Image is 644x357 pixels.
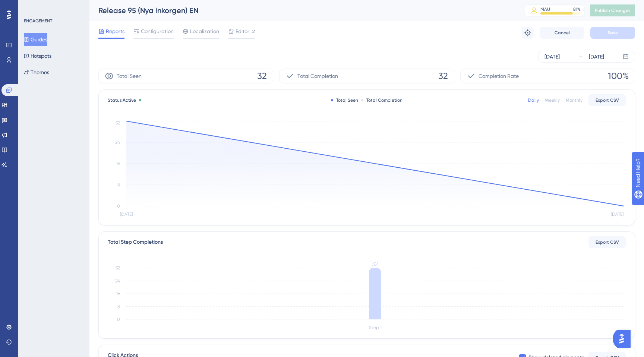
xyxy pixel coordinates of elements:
[596,97,619,103] span: Export CSV
[257,70,267,82] span: 32
[590,27,635,39] button: Save
[611,212,624,217] tspan: [DATE]
[479,72,519,80] span: Completion Rate
[115,278,120,284] tspan: 24
[115,140,120,145] tspan: 24
[120,212,133,217] tspan: [DATE]
[141,27,174,36] span: Configuration
[116,265,120,271] tspan: 32
[190,27,219,36] span: Localization
[331,97,358,103] div: Total Seen
[24,18,52,24] div: ENGAGEMENT
[607,30,618,36] span: Save
[590,4,635,16] button: Publish Changes
[544,52,560,61] div: [DATE]
[108,97,136,103] span: Status:
[540,6,550,12] div: MAU
[18,2,47,11] span: Need Help?
[108,238,163,247] div: Total Step Completions
[116,291,120,296] tspan: 16
[361,97,402,103] div: Total Completion
[438,70,448,82] span: 32
[369,325,382,330] tspan: Step 1
[589,52,604,61] div: [DATE]
[528,97,539,103] div: Daily
[24,49,51,63] button: Hotspots
[117,203,120,209] tspan: 0
[117,182,120,187] tspan: 8
[106,27,124,36] span: Reports
[545,97,560,103] div: Weekly
[116,120,120,126] tspan: 32
[24,66,49,79] button: Themes
[608,70,629,82] span: 100%
[595,7,631,13] span: Publish Changes
[24,33,47,46] button: Guides
[236,27,249,36] span: Editor
[566,97,583,103] div: Monthly
[613,328,635,350] iframe: UserGuiding AI Assistant Launcher
[372,260,378,268] tspan: 32
[297,72,338,80] span: Total Completion
[117,72,142,80] span: Total Seen
[588,236,626,248] button: Export CSV
[555,30,570,36] span: Cancel
[540,27,584,39] button: Cancel
[123,98,136,103] span: Active
[116,161,120,166] tspan: 16
[98,5,506,16] div: Release 95 (Nya inkorgen) EN
[596,239,619,245] span: Export CSV
[117,304,120,309] tspan: 8
[588,94,626,106] button: Export CSV
[117,317,120,322] tspan: 0
[573,6,581,12] div: 81 %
